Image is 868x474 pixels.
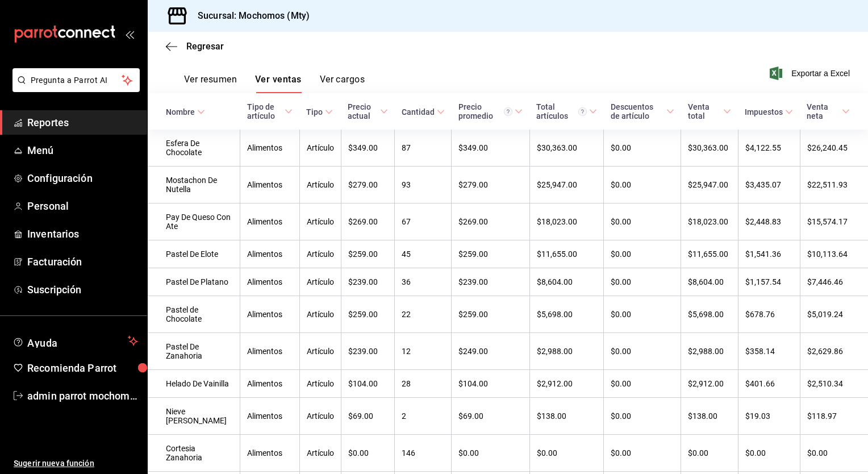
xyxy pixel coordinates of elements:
[604,130,681,167] td: $0.00
[27,334,123,348] span: Ayuda
[604,240,681,268] td: $0.00
[604,268,681,296] td: $0.00
[27,115,138,130] span: Reportes
[306,107,323,117] div: Tipo
[255,74,302,93] button: Ver ventas
[299,296,341,333] td: Artículo
[536,102,597,120] span: Total artículos
[800,130,868,167] td: $26,240.45
[348,102,387,120] span: Precio actual
[745,107,783,117] div: Impuestos
[681,435,738,472] td: $0.00
[299,167,341,203] td: Artículo
[148,398,240,435] td: Nieve [PERSON_NAME]
[745,107,793,117] span: Impuestos
[800,240,868,268] td: $10,113.64
[240,167,299,203] td: Alimentos
[452,240,530,268] td: $259.00
[529,370,604,398] td: $2,912.00
[458,102,513,120] div: Precio promedio
[452,370,530,398] td: $104.00
[681,240,738,268] td: $11,655.00
[341,130,394,167] td: $349.00
[240,268,299,296] td: Alimentos
[166,107,205,117] span: Nombre
[240,435,299,472] td: Alimentos
[800,333,868,370] td: $2,629.86
[529,398,604,435] td: $138.00
[604,398,681,435] td: $0.00
[299,240,341,268] td: Artículo
[27,388,138,404] span: admin parrot mochomos
[148,296,240,333] td: Pastel de Chocolate
[184,74,365,93] div: navigation tabs
[738,333,800,370] td: $358.14
[738,398,800,435] td: $19.03
[148,130,240,167] td: Esfera De Chocolate
[529,240,604,268] td: $11,655.00
[299,268,341,296] td: Artículo
[738,167,800,203] td: $3,435.07
[395,398,452,435] td: 2
[148,370,240,398] td: Helado De Vainilla
[536,102,587,120] div: Total artículos
[148,435,240,472] td: Cortesia Zanahoria
[681,268,738,296] td: $8,604.00
[12,68,140,92] button: Pregunta a Parrot AI
[529,435,604,472] td: $0.00
[240,203,299,240] td: Alimentos
[395,130,452,167] td: 87
[148,333,240,370] td: Pastel De Zanahoria
[681,370,738,398] td: $2,912.00
[611,102,674,120] span: Descuentos de artículo
[240,370,299,398] td: Alimentos
[800,398,868,435] td: $118.97
[529,203,604,240] td: $18,023.00
[184,74,237,93] button: Ver resumen
[27,226,138,242] span: Inventarios
[504,107,512,116] svg: Precio promedio = Total artículos / cantidad
[27,171,138,186] span: Configuración
[688,102,721,120] div: Venta total
[807,102,850,120] span: Venta neta
[681,167,738,203] td: $25,947.00
[299,130,341,167] td: Artículo
[738,240,800,268] td: $1,541.36
[299,435,341,472] td: Artículo
[148,167,240,203] td: Mostachon De Nutella
[341,268,394,296] td: $239.00
[240,130,299,167] td: Alimentos
[529,130,604,167] td: $30,363.00
[611,102,664,120] div: Descuentos de artículo
[148,203,240,240] td: Pay De Queso Con Ate
[800,296,868,333] td: $5,019.24
[452,167,530,203] td: $279.00
[738,296,800,333] td: $678.76
[341,333,394,370] td: $239.00
[27,143,138,158] span: Menú
[800,203,868,240] td: $15,574.17
[299,203,341,240] td: Artículo
[529,296,604,333] td: $5,698.00
[452,130,530,167] td: $349.00
[604,203,681,240] td: $0.00
[240,240,299,268] td: Alimentos
[395,333,452,370] td: 12
[800,370,868,398] td: $2,510.34
[681,203,738,240] td: $18,023.00
[341,398,394,435] td: $69.00
[604,435,681,472] td: $0.00
[395,167,452,203] td: 93
[452,203,530,240] td: $269.00
[247,102,293,120] span: Tipo de artículo
[738,130,800,167] td: $4,122.55
[299,398,341,435] td: Artículo
[738,435,800,472] td: $0.00
[738,370,800,398] td: $401.66
[688,102,731,120] span: Venta total
[240,398,299,435] td: Alimentos
[27,254,138,269] span: Facturación
[800,435,868,472] td: $0.00
[341,167,394,203] td: $279.00
[402,107,435,117] div: Cantidad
